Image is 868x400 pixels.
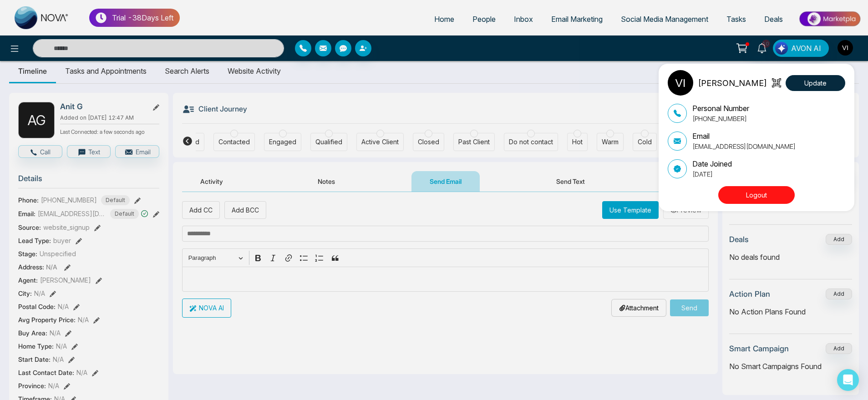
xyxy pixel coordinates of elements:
button: Update [786,75,845,91]
p: [PERSON_NAME] [698,77,767,89]
p: [EMAIL_ADDRESS][DOMAIN_NAME] [692,142,796,151]
p: Date Joined [692,158,732,169]
button: Logout [718,186,795,204]
div: Open Intercom Messenger [837,369,859,391]
p: Personal Number [692,103,749,114]
p: [PHONE_NUMBER] [692,114,749,123]
p: Email [692,131,796,142]
p: [DATE] [692,169,732,179]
